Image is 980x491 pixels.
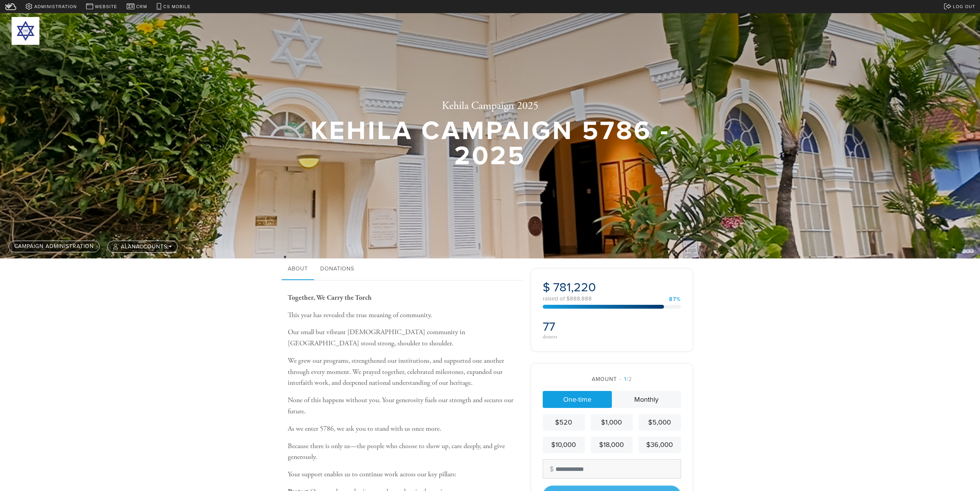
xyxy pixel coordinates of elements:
[591,414,633,431] a: $1,000
[282,258,314,280] a: About
[594,440,630,450] div: $18,000
[669,297,681,302] div: 87%
[8,241,100,252] a: Campaign Administration
[543,319,610,334] h2: 77
[543,334,610,340] div: donors
[136,3,147,10] span: CRM
[546,417,582,428] div: $520
[34,3,77,10] span: Administration
[163,3,191,10] span: CS Mobile
[639,414,681,431] a: $5,000
[314,258,360,280] a: Donations
[288,395,519,417] p: None of this happens without you. Your generosity fuels our strength and secures our future.
[543,391,612,408] a: One-time
[288,310,519,321] p: This year has revealed the true meaning of community.
[642,417,678,428] div: $5,000
[543,437,585,453] a: $10,000
[288,469,519,480] p: Your support enables us to continue work across our key pillars:
[642,440,678,450] div: $36,000
[639,437,681,453] a: $36,000
[612,391,681,408] a: Monthly
[288,293,372,302] b: Together, We Carry the Torch
[594,417,630,428] div: $1,000
[288,423,519,435] p: As we enter 5786, we ask you to stand with us once more.
[620,376,632,382] span: /2
[546,440,582,450] div: $10,000
[543,296,681,302] div: raised of $888,888
[288,441,519,463] p: Because there is only us—the people who choose to show up, care deeply, and give generously.
[591,437,633,453] a: $18,000
[543,280,550,295] span: $
[288,355,519,389] p: We grew our programs, strengthened our institutions, and supported one another through every mome...
[107,241,178,253] button: Alanaccounts
[95,3,117,10] span: Website
[543,414,585,431] a: $520
[12,17,39,45] img: 300x300_JWB%20logo.png
[288,327,519,349] p: Our small but vibrant [DEMOGRAPHIC_DATA] community in [GEOGRAPHIC_DATA] stood strong, shoulder to...
[309,119,672,168] h1: Kehila Campaign 5786 - 2025
[543,375,681,383] div: Amount
[309,100,672,113] h2: Kehila Campaign 2025
[953,3,975,10] span: Log out
[624,376,627,382] span: 1
[553,280,596,295] span: 781,220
